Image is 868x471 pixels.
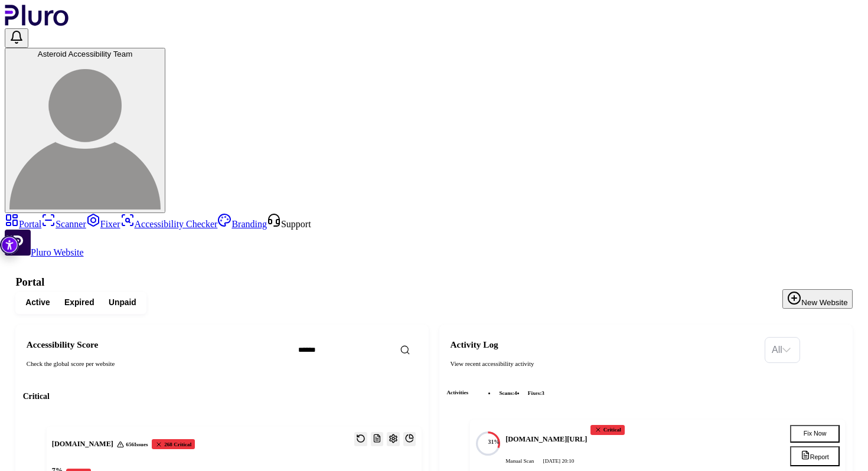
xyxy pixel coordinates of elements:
[291,341,446,359] input: Search
[505,457,775,465] div: Manual Scan [DATE] 20:10
[524,388,548,397] li: fixes :
[451,359,758,368] div: View recent accessibility activity
[217,219,267,229] a: Branding
[451,339,758,350] h2: Activity Log
[5,247,84,257] a: Open Pluro Website
[27,359,284,368] div: Check the global score per website
[152,439,195,449] div: 268 Critical
[5,18,69,28] a: Logo
[120,219,218,229] a: Accessibility Checker
[267,219,311,229] a: Open Support screen
[387,432,399,446] button: Open settings
[5,28,28,48] button: Open notifications, you have undefined new notifications
[446,383,845,403] div: Activities
[52,439,113,449] h3: [DOMAIN_NAME]
[27,339,284,350] h2: Accessibility Score
[5,48,165,213] button: Asteroid Accessibility TeamAsteroid Accessibility Team
[790,446,840,466] button: Report
[403,432,416,446] button: Open website overview
[15,276,852,289] h1: Portal
[505,434,587,444] h4: [DOMAIN_NAME][URL]
[371,432,383,446] button: Reports
[38,50,133,58] span: Asteroid Accessibility Team
[5,219,41,229] a: Portal
[86,219,120,229] a: Fixer
[5,213,863,258] aside: Sidebar menu
[117,441,148,448] div: 656 Issues
[102,295,143,311] button: Unpaid
[488,439,500,445] text: 31%
[790,425,840,443] button: Fix Now
[590,425,625,435] div: Critical
[354,432,367,446] button: Reset the cache
[23,391,422,402] h3: Critical
[782,289,852,309] button: New Website
[41,219,86,229] a: Scanner
[64,297,94,308] span: Expired
[57,295,102,311] button: Expired
[495,388,520,397] li: scans :
[514,390,517,396] span: 4
[765,337,800,363] div: Set sorting
[9,58,161,210] img: Asteroid Accessibility Team
[541,390,544,396] span: 3
[109,297,136,308] span: Unpaid
[18,295,57,311] button: Active
[25,297,50,308] span: Active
